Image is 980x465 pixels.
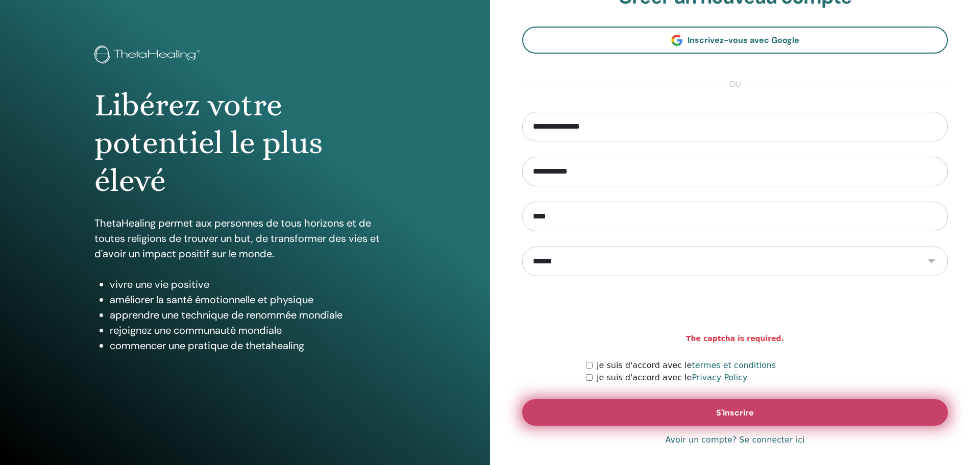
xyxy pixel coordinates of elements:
iframe: reCAPTCHA [657,291,813,331]
a: Inscrivez-vous avec Google [522,27,948,54]
button: S'inscrire [522,399,948,426]
li: commencer une pratique de thetahealing [110,338,396,353]
li: rejoignez une communauté mondiale [110,323,396,338]
h1: Libérez votre potentiel le plus élevé [94,86,396,200]
a: termes et conditions [692,360,776,370]
span: S'inscrire [716,407,754,418]
label: je suis d'accord avec le [597,372,747,384]
span: ou [724,78,746,90]
strong: The captcha is required. [686,333,784,344]
p: ThetaHealing permet aux personnes de tous horizons et de toutes religions de trouver un but, de t... [94,215,396,261]
li: apprendre une technique de renommée mondiale [110,307,396,323]
span: Inscrivez-vous avec Google [688,35,799,45]
li: vivre une vie positive [110,277,396,292]
a: Privacy Policy [692,373,747,382]
label: je suis d'accord avec le [597,359,776,372]
li: améliorer la santé émotionnelle et physique [110,292,396,307]
a: Avoir un compte? Se connecter ici [666,434,805,446]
